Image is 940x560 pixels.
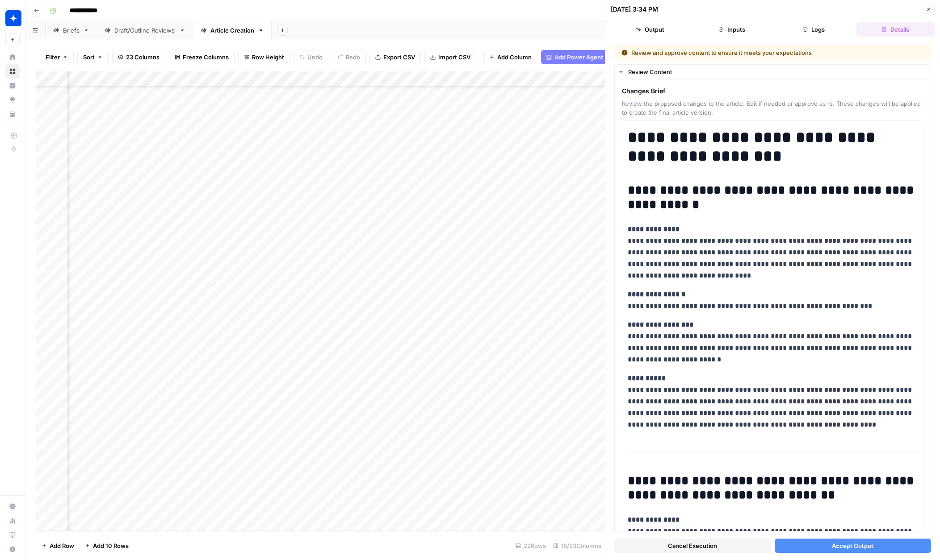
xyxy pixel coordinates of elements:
a: Article Creation [193,21,272,39]
span: Undo [307,53,323,62]
button: Help + Support [5,542,20,556]
button: Inputs [692,22,771,37]
a: Browse [5,64,20,79]
span: Add Row [50,541,74,550]
button: Accept Output [775,539,932,553]
span: Freeze Columns [183,53,229,62]
img: Wiz Logo [5,10,21,26]
button: Cancel Execution [614,539,771,553]
button: Import CSV [424,50,476,64]
div: Review Content [628,67,925,76]
div: Briefs [63,26,80,35]
a: Your Data [5,107,20,121]
div: 18/23 Columns [550,539,605,553]
button: Add Column [483,50,537,64]
button: Row Height [238,50,290,64]
button: Add 10 Rows [80,539,134,553]
button: Undo [294,50,328,64]
button: Output [611,22,689,37]
a: Draft/Outline Reviews [97,21,193,39]
button: Filter [40,50,74,64]
a: Settings [5,499,20,514]
span: Redo [346,53,360,62]
span: Cancel Execution [668,541,717,550]
span: Review the proposed changes to the article. Edit if needed or approve as-is. These changes will b... [622,99,923,117]
div: Article Creation [210,26,254,35]
span: Add Power Agent [554,53,603,62]
div: [DATE] 3:34 PM [611,5,658,14]
button: Details [856,22,935,37]
a: Learning Hub [5,528,20,542]
button: Freeze Columns [169,50,235,64]
button: Review Content [615,65,931,79]
a: Home [5,50,20,64]
div: 22 Rows [512,539,550,553]
span: Sort [83,53,95,62]
div: Review and approve content to ensure it meets your expectations [621,48,868,57]
button: Redo [332,50,366,64]
span: Add 10 Rows [93,541,129,550]
button: Add Power Agent [541,50,608,64]
span: 23 Columns [126,53,159,62]
span: Filter [46,53,60,62]
div: Draft/Outline Reviews [114,26,176,35]
a: Briefs [46,21,97,39]
span: Import CSV [438,53,470,62]
button: 23 Columns [112,50,165,64]
span: Accept Output [832,541,873,550]
span: Row Height [252,53,284,62]
a: Insights [5,79,20,93]
a: Opportunities [5,93,20,107]
button: Workspace: Wiz [5,7,20,29]
button: Add Row [36,539,80,553]
span: Changes Brief [622,87,923,95]
span: Add Column [497,53,532,62]
span: Export CSV [383,53,415,62]
button: Export CSV [369,50,421,64]
a: Usage [5,514,20,528]
button: Sort [77,50,109,64]
button: Logs [775,22,853,37]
